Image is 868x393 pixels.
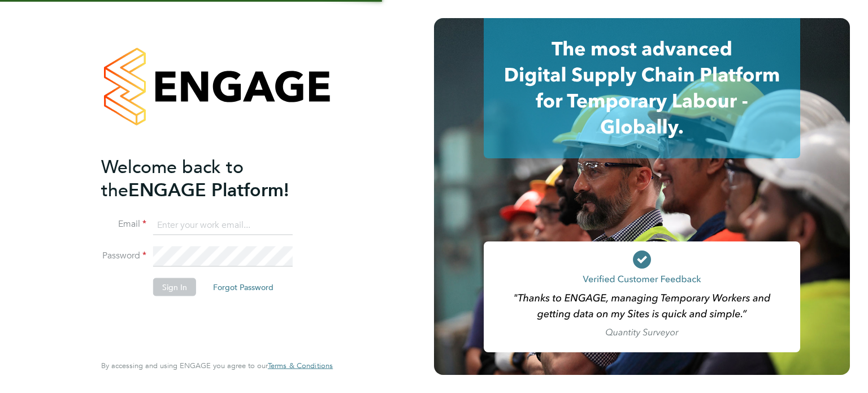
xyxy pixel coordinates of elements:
[101,218,146,230] label: Email
[204,278,283,296] button: Forgot Password
[153,215,293,235] input: Enter your work email...
[101,361,333,370] span: By accessing and using ENGAGE you agree to our
[153,278,196,296] button: Sign In
[268,361,333,370] a: Terms & Conditions
[268,361,333,370] span: Terms & Conditions
[101,156,244,201] span: Welcome back to the
[101,155,322,201] h2: ENGAGE Platform!
[101,250,146,262] label: Password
